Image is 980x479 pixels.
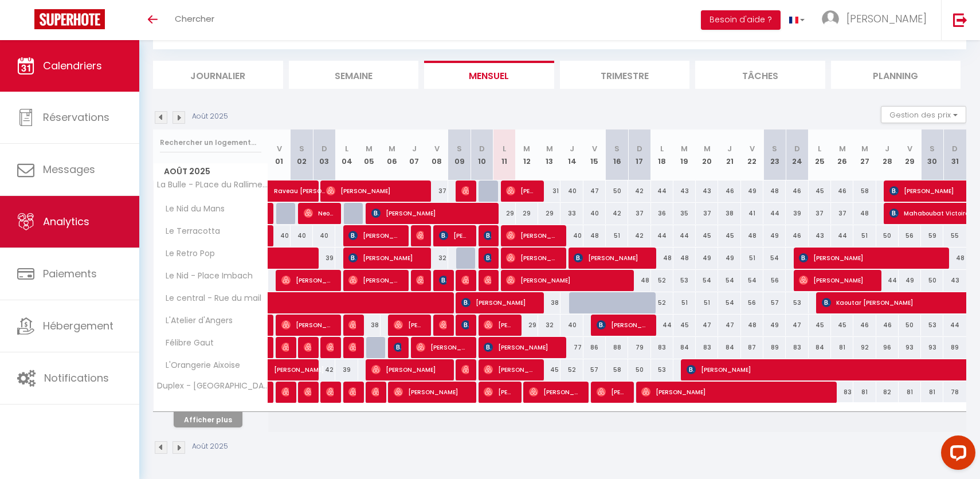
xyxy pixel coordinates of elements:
div: 49 [763,315,786,336]
div: 58 [853,180,876,202]
div: 92 [853,337,876,358]
span: [PERSON_NAME] [439,269,446,291]
th: 18 [651,129,673,180]
div: 48 [741,315,763,336]
abbr: M [861,143,868,154]
div: 84 [809,337,831,358]
span: Félibre Gaut [155,337,217,350]
span: Hébergement [43,319,113,333]
a: [PERSON_NAME] [268,203,274,225]
span: Notifications [44,371,109,385]
div: 45 [718,225,740,246]
div: 59 [921,225,943,246]
div: 50 [921,270,943,291]
span: [PERSON_NAME] [529,381,581,403]
th: 11 [493,129,515,180]
th: 19 [673,129,696,180]
div: 44 [763,203,786,224]
div: 89 [943,337,966,358]
div: 77 [560,337,583,358]
abbr: D [952,143,958,154]
span: Raveau [PERSON_NAME] [274,174,327,196]
div: 83 [651,337,673,358]
th: 28 [876,129,899,180]
img: logout [953,13,967,27]
div: 83 [831,382,853,403]
div: 51 [741,248,763,269]
th: 29 [899,129,921,180]
th: 30 [921,129,943,180]
span: Paiements [43,266,97,281]
img: Super Booking [34,9,105,29]
abbr: V [750,143,755,154]
span: [PERSON_NAME] [281,314,334,336]
div: 44 [651,180,673,202]
span: [PERSON_NAME] [281,269,334,291]
div: 53 [651,359,673,380]
a: Raveau [PERSON_NAME] [268,180,291,202]
div: 49 [741,180,763,202]
abbr: L [503,143,506,154]
span: [PERSON_NAME] [371,359,446,380]
span: [PERSON_NAME] [326,381,334,403]
th: 27 [853,129,876,180]
div: 51 [606,225,628,246]
span: [PERSON_NAME] [348,225,401,246]
span: [PERSON_NAME] [348,247,423,269]
div: 86 [583,337,606,358]
span: [PERSON_NAME] [281,381,289,403]
span: [PERSON_NAME] [461,292,536,313]
div: 52 [560,359,583,380]
th: 14 [560,129,583,180]
div: 38 [718,203,740,224]
span: Analytics [43,214,89,229]
abbr: S [614,143,620,154]
span: [PERSON_NAME] [461,180,469,202]
span: [PERSON_NAME] [281,336,289,358]
abbr: V [907,143,912,154]
span: [PERSON_NAME] [326,336,334,358]
div: 46 [718,180,740,202]
div: 46 [831,180,853,202]
span: Emer O'Hagan [348,381,356,403]
th: 16 [606,129,628,180]
div: 93 [921,337,943,358]
abbr: S [772,143,777,154]
span: [PERSON_NAME] [484,336,558,358]
abbr: L [345,143,348,154]
div: 57 [763,292,786,313]
div: 45 [538,359,560,380]
div: 46 [786,225,808,246]
span: [PERSON_NAME] [597,314,649,336]
div: 87 [741,337,763,358]
div: 47 [786,315,808,336]
div: 50 [606,180,628,202]
div: 53 [673,270,696,291]
th: 02 [291,129,313,180]
div: 38 [358,315,381,336]
span: L'Atelier d'Angers [155,315,236,327]
div: 33 [560,203,583,224]
div: 81 [899,382,921,403]
th: 06 [381,129,403,180]
div: 82 [876,382,899,403]
div: 44 [651,315,673,336]
span: [PERSON_NAME] [484,381,513,403]
div: 46 [786,180,808,202]
span: [PERSON_NAME] [506,225,558,246]
div: 54 [741,270,763,291]
div: 42 [628,180,650,202]
div: 53 [921,315,943,336]
li: Semaine [289,61,419,89]
abbr: D [637,143,642,154]
span: [PERSON_NAME] [484,269,491,291]
div: 42 [606,203,628,224]
div: 37 [426,180,448,202]
div: 81 [921,382,943,403]
th: 04 [335,129,358,180]
span: [PERSON_NAME] [461,269,469,291]
th: 15 [583,129,606,180]
abbr: M [389,143,395,154]
div: 45 [831,315,853,336]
